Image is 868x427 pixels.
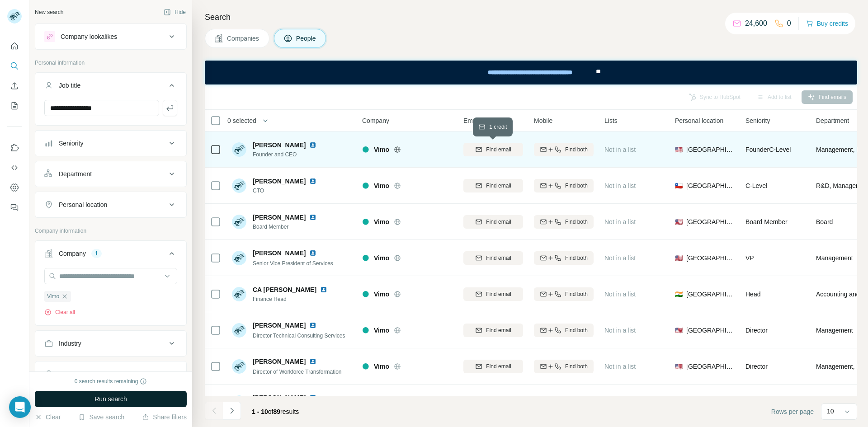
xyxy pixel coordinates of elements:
span: Find both [565,362,588,371]
span: [PERSON_NAME] [253,177,306,186]
button: Feedback [7,199,22,216]
span: 🇺🇸 [675,253,683,263]
button: Find email [463,143,523,156]
span: Board Member [745,218,788,225]
div: Company lookalikes [61,32,117,41]
img: LinkedIn logo [309,322,316,329]
span: VP [745,254,754,262]
div: 0 search results remaining [75,377,147,385]
button: Use Surfe API [7,160,22,176]
button: My lists [7,98,22,114]
span: Find both [565,182,588,190]
div: Open Intercom Messenger [9,396,31,418]
img: Logo of Vimo [362,218,369,225]
span: Vimo [374,290,389,299]
span: Personal location [675,116,723,125]
button: Dashboard [7,179,22,196]
img: Avatar [232,251,246,265]
span: 🇺🇸 [675,145,683,154]
img: LinkedIn logo [309,249,316,257]
button: Find email [463,215,523,229]
span: 0 selected [227,116,256,125]
button: HQ location [35,363,186,385]
div: HQ location [59,370,92,379]
button: Find both [534,143,594,156]
span: [PERSON_NAME] [253,141,306,150]
span: Vimo [374,362,389,371]
button: Search [7,58,22,74]
span: Director [745,327,768,334]
span: Seniority [745,116,770,125]
button: Department [35,163,186,185]
button: Enrich CSV [7,78,22,94]
h4: Search [205,11,857,23]
span: Vimo [374,145,389,154]
span: [PERSON_NAME] [253,213,306,222]
span: Senior Vice President of Services [253,260,333,267]
button: Quick start [7,38,22,54]
span: Vimo [47,292,59,300]
img: LinkedIn logo [309,214,316,221]
img: Avatar [232,142,246,157]
p: Company information [35,227,187,235]
div: Seniority [59,139,83,148]
div: Job title [59,81,80,90]
span: Find email [486,182,511,190]
span: [PERSON_NAME] [253,357,306,366]
span: of [268,408,274,415]
button: Find email [463,396,523,409]
button: Find both [534,251,594,265]
img: Logo of Vimo [362,327,369,334]
img: Logo of Vimo [362,182,369,189]
span: 🇨🇱 [675,181,683,190]
span: 🇺🇸 [675,362,683,371]
p: 24,600 [745,18,767,29]
span: [PERSON_NAME] [253,321,306,330]
span: Run search [94,394,127,404]
span: Finance Head [253,295,331,303]
div: New search [35,8,63,16]
button: Find email [463,179,523,192]
div: Industry [59,339,81,348]
button: Share filters [142,413,187,422]
span: 1 - 10 [252,408,268,415]
span: Not in a list [604,291,636,298]
span: [PERSON_NAME] [253,393,306,402]
button: Company1 [35,243,186,268]
span: Board [816,217,833,226]
span: [GEOGRAPHIC_DATA] [686,326,735,335]
img: LinkedIn logo [309,178,316,185]
button: Clear [35,413,61,422]
span: 🇺🇸 [675,217,683,226]
span: [GEOGRAPHIC_DATA] [686,253,735,263]
span: Not in a list [604,363,636,370]
div: Company [59,249,86,258]
span: Find email [486,145,511,154]
button: Find email [463,251,523,265]
span: Find email [486,218,511,226]
span: Find email [486,254,511,262]
span: Not in a list [604,254,636,262]
img: LinkedIn logo [320,286,327,293]
span: Not in a list [604,218,636,225]
span: Find both [565,218,588,226]
img: Avatar [232,395,246,410]
span: Department [816,116,849,125]
span: 🇮🇳 [675,290,683,299]
span: Not in a list [604,327,636,334]
span: Company [362,116,389,125]
img: Avatar [232,323,246,338]
span: CA [PERSON_NAME] [253,285,316,294]
span: Founder C-Level [745,146,791,153]
span: Director of Workforce Transformation [253,369,342,375]
span: Board Member [253,223,320,231]
button: Find email [463,324,523,337]
span: People [296,34,317,43]
span: [GEOGRAPHIC_DATA] [686,362,735,371]
button: Clear all [44,308,75,316]
img: LinkedIn logo [309,141,316,149]
button: Job title [35,75,186,100]
span: [GEOGRAPHIC_DATA] [686,290,735,299]
button: Navigate to next page [223,402,241,420]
